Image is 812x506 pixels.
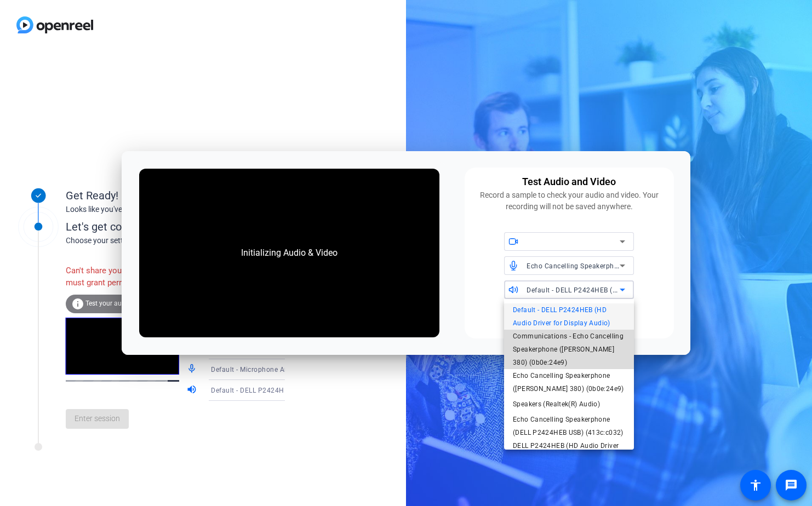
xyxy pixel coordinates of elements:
[513,398,600,411] span: Speakers (Realtek(R) Audio)
[513,369,625,395] span: Echo Cancelling Speakerphone ([PERSON_NAME] 380) (0b0e:24e9)
[513,413,625,439] span: Echo Cancelling Speakerphone (DELL P2424HEB USB) (413c:c032)
[513,303,625,330] span: Default - DELL P2424HEB (HD Audio Driver for Display Audio)
[513,439,625,465] span: DELL P2424HEB (HD Audio Driver for Display Audio)
[513,330,625,369] span: Communications - Echo Cancelling Speakerphone ([PERSON_NAME] 380) (0b0e:24e9)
